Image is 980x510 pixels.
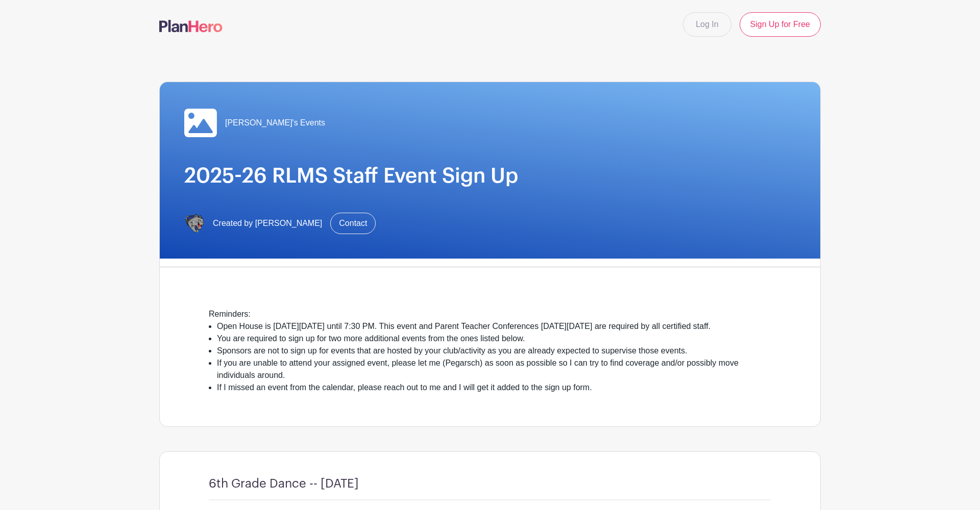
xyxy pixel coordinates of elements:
[217,333,771,345] li: You are required to sign up for two more additional events from the ones listed below.
[740,12,821,37] a: Sign Up for Free
[217,345,771,357] li: Sponsors are not to sign up for events that are hosted by your club/activity as you are already e...
[184,164,796,188] h1: 2025-26 RLMS Staff Event Sign Up
[213,217,322,229] span: Created by [PERSON_NAME]
[217,357,771,381] li: If you are unable to attend your assigned event, please let me (Pegarsch) as soon as possible so ...
[330,213,376,234] a: Contact
[683,12,731,37] a: Log In
[217,381,771,394] li: If I missed an event from the calendar, please reach out to me and I will get it added to the sig...
[159,20,223,32] img: logo-507f7623f17ff9eddc593b1ce0a138ce2505c220e1c5a4e2b4648c50719b7d32.svg
[209,476,359,491] h4: 6th Grade Dance -- [DATE]
[209,308,771,320] div: Reminders:
[184,213,205,234] img: IMG_6734.PNG
[217,320,771,333] li: Open House is [DATE][DATE] until 7:30 PM. This event and Parent Teacher Conferences [DATE][DATE] ...
[225,117,325,129] span: [PERSON_NAME]'s Events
